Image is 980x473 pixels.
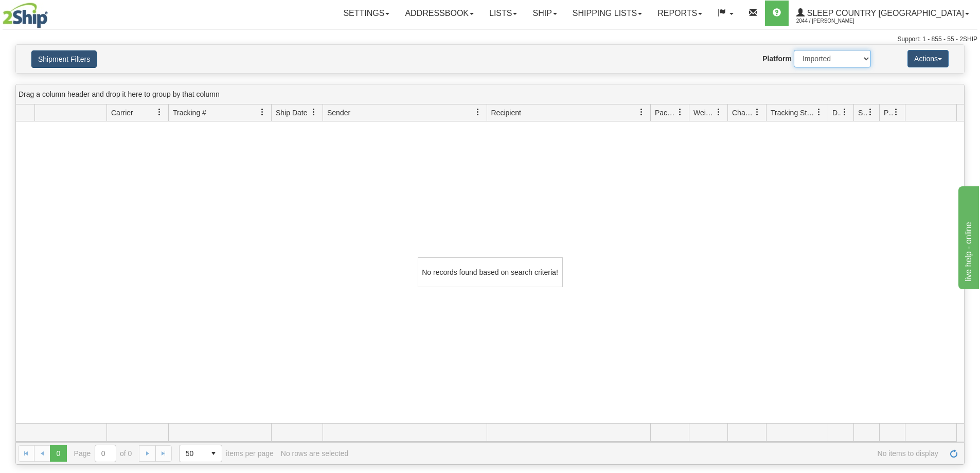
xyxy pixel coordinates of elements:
[335,1,397,26] a: Settings
[111,108,133,118] span: Carrier
[907,50,949,67] button: Actions
[205,445,222,462] span: select
[173,108,206,118] span: Tracking #
[491,108,521,118] span: Recipient
[762,54,792,64] label: Platform
[186,448,199,459] span: 50
[31,50,97,68] button: Shipment Filters
[789,1,977,26] a: Sleep Country [GEOGRAPHIC_DATA] 2044 / [PERSON_NAME]
[179,445,222,462] span: Page sizes drop down
[946,445,962,462] a: Refresh
[397,1,482,26] a: Addressbook
[418,257,563,287] div: No records found based on search criteria!
[305,103,323,121] a: Ship Date filter column settings
[832,108,841,118] span: Delivery Status
[710,103,727,121] a: Weight filter column settings
[810,103,828,121] a: Tracking Status filter column settings
[281,449,349,458] div: No rows are selected
[525,1,564,26] a: Ship
[858,108,867,118] span: Shipment Issues
[887,103,905,121] a: Pickup Status filter column settings
[276,108,307,118] span: Ship Date
[151,103,168,121] a: Carrier filter column settings
[16,84,964,104] div: grid grouping header
[749,103,766,121] a: Charge filter column settings
[732,108,754,118] span: Charge
[862,103,879,121] a: Shipment Issues filter column settings
[8,6,95,19] div: live help - online
[74,445,132,462] span: Page of 0
[650,1,710,26] a: Reports
[633,103,650,121] a: Recipient filter column settings
[884,108,893,118] span: Pickup Status
[565,1,650,26] a: Shipping lists
[771,108,815,118] span: Tracking Status
[796,16,874,26] span: 2044 / [PERSON_NAME]
[3,3,48,28] img: logo2044.jpg
[956,184,979,289] iframe: chat widget
[355,449,938,458] span: No items to display
[655,108,676,118] span: Packages
[693,108,715,118] span: Weight
[327,108,350,118] span: Sender
[482,1,525,26] a: Lists
[805,9,964,17] span: Sleep Country [GEOGRAPHIC_DATA]
[836,103,853,121] a: Delivery Status filter column settings
[254,103,271,121] a: Tracking # filter column settings
[469,103,487,121] a: Sender filter column settings
[50,445,66,462] span: Page 0
[179,445,274,462] span: items per page
[671,103,689,121] a: Packages filter column settings
[3,35,977,44] div: Support: 1 - 855 - 55 - 2SHIP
